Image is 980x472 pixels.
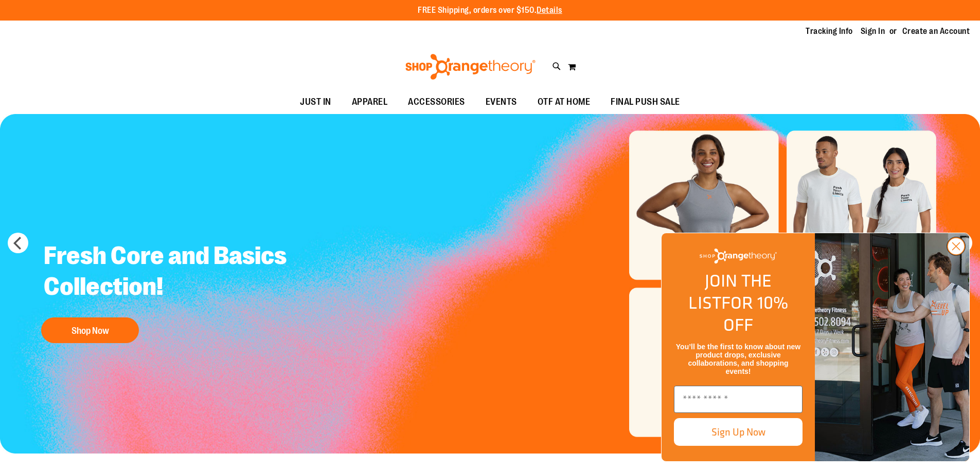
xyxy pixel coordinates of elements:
[8,233,28,253] button: prev
[806,26,853,37] a: Tracking Info
[674,386,803,413] input: Enter email
[342,90,398,114] a: APPAREL
[352,90,388,114] span: APPAREL
[41,317,139,343] button: Shop Now
[600,90,690,114] a: FINAL PUSH SALE
[721,290,788,337] span: FOR 10% OFF
[676,343,800,375] span: You’ll be the first to know about new product drops, exclusive collaborations, and shopping events!
[651,222,980,472] div: FLYOUT Form
[418,5,562,16] p: FREE Shipping, orders over $150.
[398,90,475,114] a: ACCESSORIES
[611,90,680,114] span: FINAL PUSH SALE
[947,237,966,256] button: Close dialog
[527,90,601,114] a: OTF AT HOME
[537,6,562,15] a: Details
[475,90,527,114] a: EVENTS
[408,90,465,114] span: ACCESSORIES
[300,90,331,114] span: JUST IN
[290,90,342,114] a: JUST IN
[486,90,517,114] span: EVENTS
[36,233,310,312] h2: Fresh Core and Basics Collection!
[700,249,777,263] img: Shop Orangetheory
[36,233,310,348] a: Fresh Core and Basics Collection! Shop Now
[688,268,772,315] span: JOIN THE LIST
[674,418,803,446] button: Sign Up Now
[538,90,591,114] span: OTF AT HOME
[404,54,537,80] img: Shop Orangetheory
[815,233,969,461] img: Shop Orangtheory
[861,26,885,37] a: Sign In
[902,26,970,37] a: Create an Account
